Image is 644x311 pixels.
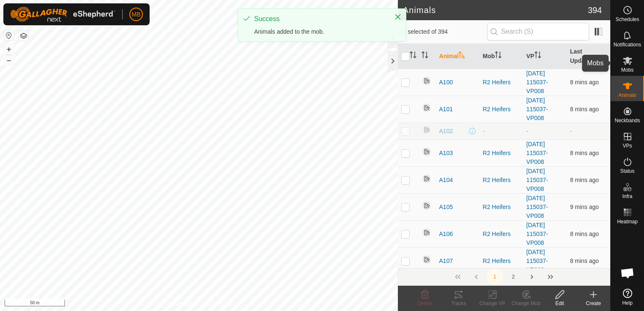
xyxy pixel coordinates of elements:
[526,97,548,121] a: [DATE] 115037-VP008
[418,300,432,306] span: Delete
[439,203,453,212] span: A105
[526,195,548,219] a: [DATE] 115037-VP008
[570,106,598,113] span: 15 Oct 2025, 3:35 pm
[622,300,633,306] span: Help
[421,53,428,59] p-sorticon: Activate to sort
[421,201,432,211] img: returning off
[4,44,14,54] button: +
[439,78,453,87] span: A100
[439,105,453,114] span: A101
[483,105,520,114] div: R2 Heifers
[132,10,141,19] span: MB
[593,57,600,64] p-sorticon: Activate to sort
[509,300,543,307] div: Change Mob
[421,125,432,135] img: returning off
[570,79,598,86] span: 15 Oct 2025, 3:35 pm
[570,177,598,183] span: 15 Oct 2025, 3:36 pm
[254,27,386,36] div: Animals added to the mob.
[483,257,520,265] div: R2 Heifers
[19,31,29,41] button: Map Layers
[526,128,529,134] app-display-virtual-paddock-transition: -
[410,53,416,59] p-sorticon: Activate to sort
[523,44,567,69] th: VP
[10,7,115,22] img: Gallagher Logo
[523,268,540,285] button: Next Page
[483,149,520,158] div: R2 Heifers
[526,249,548,273] a: [DATE] 115037-VP008
[439,176,453,185] span: A104
[615,17,639,22] span: Schedules
[618,93,636,98] span: Animals
[570,257,598,264] span: 15 Oct 2025, 3:36 pm
[570,128,572,134] span: -
[403,5,588,15] h2: Animals
[611,285,644,309] a: Help
[483,78,520,87] div: R2 Heifers
[542,268,559,285] button: Last Page
[483,230,520,239] div: R2 Heifers
[620,169,634,174] span: Status
[495,53,502,59] p-sorticon: Activate to sort
[439,257,453,265] span: A107
[614,42,641,47] span: Notifications
[421,255,432,265] img: returning off
[421,174,432,184] img: returning off
[526,168,548,192] a: [DATE] 115037-VP008
[570,204,598,210] span: 15 Oct 2025, 3:34 pm
[475,300,509,307] div: Change VP
[439,230,453,239] span: A106
[479,44,523,69] th: Mob
[254,14,386,24] div: Success
[570,231,598,237] span: 15 Oct 2025, 3:36 pm
[421,103,432,113] img: returning off
[570,150,598,156] span: 15 Oct 2025, 3:35 pm
[487,23,589,40] input: Search (S)
[526,141,548,165] a: [DATE] 115037-VP008
[566,44,610,69] th: Last Updated
[439,127,453,136] span: A102
[505,268,522,285] button: 2
[421,147,432,157] img: returning off
[526,222,548,246] a: [DATE] 115037-VP008
[439,149,453,158] span: A103
[207,300,232,308] a: Contact Us
[436,44,480,69] th: Animal
[614,118,640,123] span: Neckbands
[483,203,520,212] div: R2 Heifers
[392,11,404,23] button: Close
[622,194,632,199] span: Infra
[483,176,520,185] div: R2 Heifers
[615,260,640,286] div: Open chat
[621,67,633,72] span: Mobs
[623,143,632,148] span: VPs
[486,268,503,285] button: 1
[166,300,197,308] a: Privacy Policy
[588,4,602,16] span: 394
[483,127,520,136] div: -
[442,300,475,307] div: Tracks
[543,300,577,307] div: Edit
[421,76,432,86] img: returning off
[4,55,14,65] button: –
[617,219,638,224] span: Heatmap
[421,228,432,238] img: returning off
[577,300,610,307] div: Create
[4,30,14,40] button: Reset Map
[534,53,541,59] p-sorticon: Activate to sort
[403,27,487,36] span: 0 selected of 394
[526,70,548,94] a: [DATE] 115037-VP008
[459,53,465,59] p-sorticon: Activate to sort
